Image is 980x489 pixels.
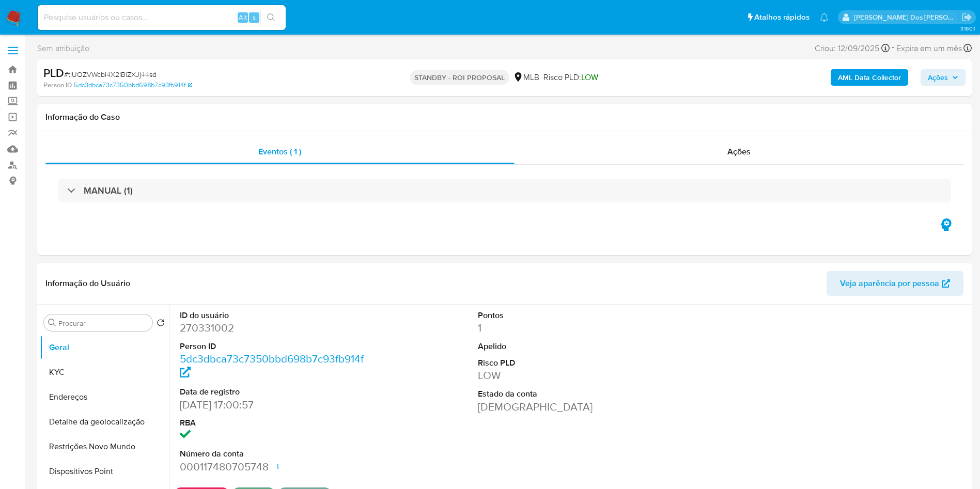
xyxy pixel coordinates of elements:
span: Expira em um mês [896,43,962,54]
input: Procurar [58,319,148,328]
a: Notificações [820,13,829,22]
button: KYC [40,360,169,385]
dt: Data de registro [180,386,368,398]
dt: ID do usuário [180,310,368,321]
span: Atalhos rápidos [754,12,810,23]
span: LOW [581,71,598,83]
span: # tlUOZVWcbI4X2IBiZXJj44sd [64,69,157,80]
span: Alt [239,12,247,22]
button: Detalhe da geolocalização [40,409,169,434]
dt: Pontos [478,310,666,321]
span: Risco PLD: [543,72,598,83]
dd: 000117480705748 [180,460,368,474]
button: Ações [921,69,966,86]
button: Restrições Novo Mundo [40,434,169,459]
span: Sem atribuição [37,43,89,54]
dd: [DEMOGRAPHIC_DATA] [478,400,666,414]
a: 5dc3dbca73c7350bbd698b7c93fb914f [180,351,364,381]
h3: MANUAL (1) [84,185,133,196]
dt: Risco PLD [478,357,666,369]
button: Dispositivos Point [40,459,169,484]
span: - [892,41,894,55]
button: Procurar [48,319,56,327]
button: Endereços [40,385,169,409]
span: Veja aparência por pessoa [840,271,939,296]
input: Pesquise usuários ou casos... [38,11,286,24]
dd: 270331002 [180,321,368,335]
a: Sair [961,12,972,23]
button: Retornar ao pedido padrão [157,319,165,330]
button: Geral [40,335,169,360]
dt: Número da conta [180,448,368,460]
dd: LOW [478,368,666,383]
span: Eventos ( 1 ) [258,146,301,157]
span: Ações [727,146,751,157]
span: s [253,12,256,22]
dd: 1 [478,321,666,335]
b: PLD [43,65,64,81]
h1: Informação do Caso [45,112,963,122]
div: MLB [513,72,539,83]
dt: Person ID [180,341,368,352]
b: AML Data Collector [838,69,901,86]
dd: [DATE] 17:00:57 [180,398,368,412]
span: Ações [928,69,948,86]
dt: Apelido [478,341,666,352]
div: MANUAL (1) [58,179,951,202]
a: 5dc3dbca73c7350bbd698b7c93fb914f [74,81,192,90]
button: AML Data Collector [831,69,908,86]
b: Person ID [43,81,72,90]
h1: Informação do Usuário [45,278,130,289]
div: Criou: 12/09/2025 [815,41,890,55]
p: priscilla.barbante@mercadopago.com.br [854,12,958,22]
button: search-icon [260,10,282,25]
p: STANDBY - ROI PROPOSAL [410,70,509,85]
button: Veja aparência por pessoa [827,271,963,296]
dt: Estado da conta [478,388,666,400]
dt: RBA [180,417,368,429]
